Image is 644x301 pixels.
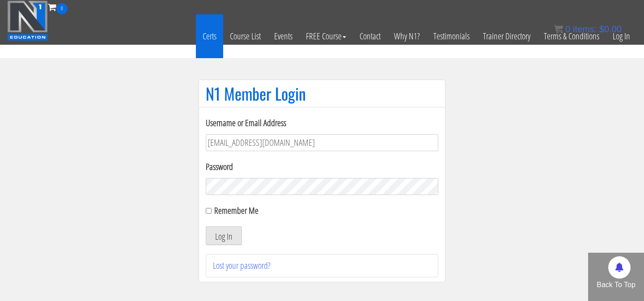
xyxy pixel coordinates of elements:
[56,3,68,14] span: 0
[554,25,563,34] img: icon11.png
[565,24,570,34] span: 0
[7,0,48,41] img: n1-education
[48,1,68,13] a: 0
[206,160,438,174] label: Password
[196,14,223,58] a: Certs
[213,259,271,271] a: Lost your password?
[599,24,604,34] span: $
[387,14,427,58] a: Why N1?
[427,14,476,58] a: Testimonials
[214,204,258,216] label: Remember Me
[353,14,387,58] a: Contact
[206,85,438,102] h1: N1 Member Login
[599,24,622,34] bdi: 0.00
[206,226,242,245] button: Log In
[537,14,606,58] a: Terms & Conditions
[588,280,644,290] p: Back To Top
[554,24,622,34] a: 0 items: $0.00
[299,14,353,58] a: FREE Course
[476,14,537,58] a: Trainer Directory
[606,14,637,58] a: Log In
[267,14,299,58] a: Events
[206,116,438,130] label: Username or Email Address
[573,24,597,34] span: items:
[223,14,267,58] a: Course List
